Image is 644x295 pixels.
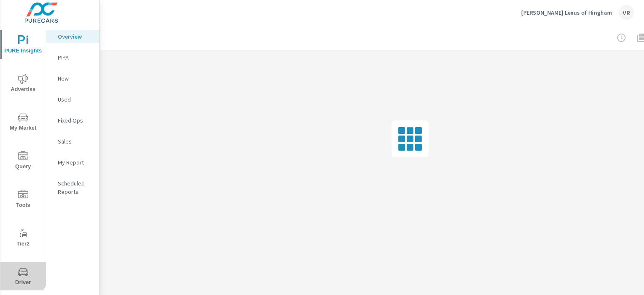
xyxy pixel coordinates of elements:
div: VR [619,5,634,20]
p: My Report [58,158,93,167]
p: Overview [58,32,93,41]
div: Overview [46,30,99,43]
div: PIPA [46,51,99,64]
div: Fixed Ops [46,114,99,127]
span: Tools [3,190,43,210]
p: Fixed Ops [58,116,93,125]
div: Scheduled Reports [46,177,99,198]
div: New [46,72,99,85]
p: Scheduled Reports [58,179,93,196]
span: Driver [3,267,43,287]
p: New [58,74,93,83]
p: Sales [58,137,93,146]
div: My Report [46,156,99,169]
div: Used [46,93,99,106]
span: Query [3,151,43,172]
span: Advertise [3,74,43,94]
span: PURE Insights [3,35,43,56]
span: My Market [3,112,43,133]
span: Tier2 [3,228,43,249]
p: PIPA [58,53,93,62]
p: [PERSON_NAME] Lexus of Hingham [521,9,612,16]
div: Sales [46,135,99,148]
p: Used [58,95,93,104]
